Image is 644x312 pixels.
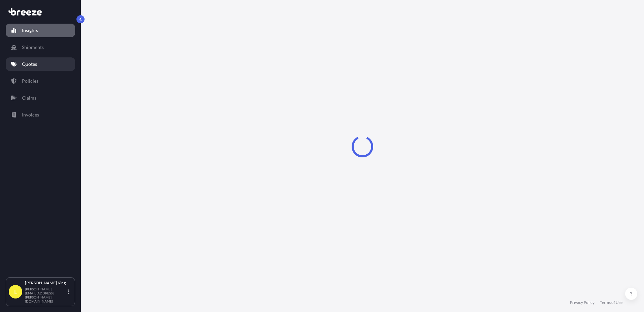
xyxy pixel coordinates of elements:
span: L [14,288,17,295]
a: Insights [6,24,75,37]
p: Invoices [22,111,39,118]
a: Shipments [6,41,75,54]
p: Quotes [22,61,37,68]
a: Terms of Use [600,300,622,305]
a: Quotes [6,57,75,71]
a: Invoices [6,108,75,122]
a: Policies [6,74,75,88]
p: [PERSON_NAME] King [25,280,67,286]
a: Privacy Policy [570,300,594,305]
a: Claims [6,91,75,105]
p: [PERSON_NAME][EMAIL_ADDRESS][PERSON_NAME][DOMAIN_NAME] [25,287,67,303]
p: Policies [22,78,38,84]
p: Shipments [22,44,44,51]
p: Claims [22,95,36,101]
p: Insights [22,27,38,34]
